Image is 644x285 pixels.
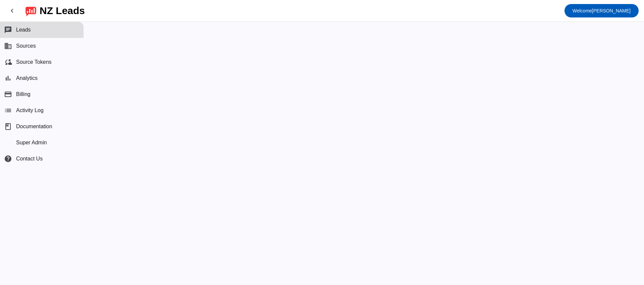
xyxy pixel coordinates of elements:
span: Source Tokens [16,59,52,65]
span: Welcome [573,8,592,13]
img: logo [25,5,36,16]
mat-icon: cloud_sync [4,58,12,66]
div: NZ Leads [40,6,85,15]
span: Analytics [16,75,38,81]
span: Leads [16,27,31,33]
span: book [4,123,12,131]
span: Contact Us [16,156,43,162]
span: Billing [16,91,31,97]
mat-icon: bar_chart [4,74,12,82]
mat-icon: business [4,42,12,50]
span: Documentation [16,124,52,130]
mat-icon: chat [4,26,12,34]
button: Welcome[PERSON_NAME] [565,4,639,17]
mat-icon: help [4,155,12,163]
span: [PERSON_NAME] [573,6,631,15]
span: Sources [16,43,36,49]
mat-icon: list [4,106,12,114]
mat-icon: payment [4,90,12,98]
mat-icon: chevron_left [8,7,16,15]
span: Activity Log [16,107,44,113]
span: Super Admin [16,140,47,146]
